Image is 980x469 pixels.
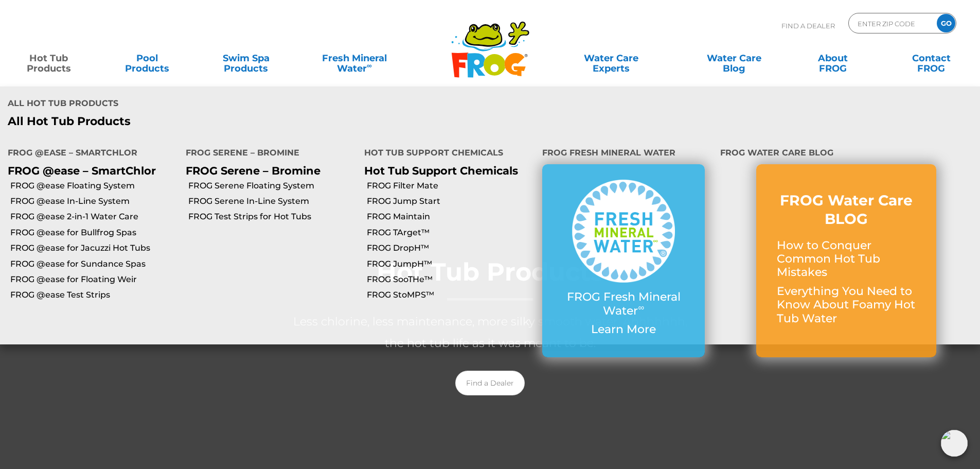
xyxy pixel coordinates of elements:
img: openIcon [941,430,968,457]
a: FROG @ease for Bullfrog Spas [10,227,178,238]
a: FROG @ease for Floating Weir [10,274,178,285]
a: FROG StoMPS™ [367,289,534,301]
h3: FROG Water Care BLOG [777,191,916,229]
a: FROG SooTHe™ [367,274,534,285]
a: AboutFROG [794,48,871,68]
a: FROG @ease for Sundance Spas [10,258,178,270]
h4: FROG @ease – SmartChlor [8,144,170,164]
a: FROG DropH™ [367,242,534,254]
p: How to Conquer Common Hot Tub Mistakes [777,239,916,280]
a: Hot TubProducts [10,48,87,68]
p: FROG Serene – Bromine [186,164,348,177]
input: Zip Code Form [857,16,926,31]
a: FROG @ease 2-in-1 Water Care [10,211,178,222]
h4: FROG Fresh Mineral Water [542,144,705,164]
a: FROG Filter Mate [367,180,534,192]
p: FROG Fresh Mineral Water [563,290,684,318]
a: FROG Serene In-Line System [188,196,356,207]
a: Water CareExperts [549,48,673,68]
a: FROG @ease for Jacuzzi Hot Tubs [10,242,178,254]
a: FROG Fresh Mineral Water∞ Learn More [563,180,684,341]
a: PoolProducts [109,48,186,68]
a: FROG @ease In-Line System [10,196,178,207]
a: Water CareBlog [696,48,772,68]
a: FROG @ease Test Strips [10,289,178,301]
a: All Hot Tub Products [8,115,483,128]
h4: FROG Water Care Blog [720,144,972,164]
a: FROG @ease Floating System [10,180,178,192]
a: FROG Serene Floating System [188,180,356,192]
a: FROG JumpH™ [367,258,534,270]
a: FROG Jump Start [367,196,534,207]
a: FROG Water Care BLOG How to Conquer Common Hot Tub Mistakes Everything You Need to Know About Foa... [777,191,916,331]
p: FROG @ease – SmartChlor [8,164,170,177]
a: FROG TArget™ [367,227,534,238]
p: Learn More [563,323,684,336]
a: FROG Maintain [367,211,534,222]
a: Hot Tub Support Chemicals [364,164,518,177]
a: Swim SpaProducts [208,48,284,68]
p: Everything You Need to Know About Foamy Hot Tub Water [777,285,916,325]
h4: Hot Tub Support Chemicals [364,144,527,164]
sup: ∞ [638,302,644,312]
h4: All Hot Tub Products [8,94,483,115]
a: Fresh MineralWater∞ [306,48,402,68]
sup: ∞ [367,61,372,70]
a: FROG Test Strips for Hot Tubs [188,211,356,222]
p: Find A Dealer [781,13,835,39]
h4: FROG Serene – Bromine [186,144,348,164]
input: GO [937,14,955,32]
a: ContactFROG [893,48,970,68]
a: Find a Dealer [455,371,525,395]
